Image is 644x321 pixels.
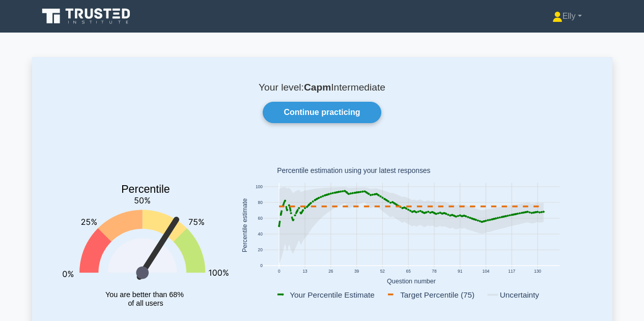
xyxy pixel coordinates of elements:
[277,269,280,274] text: 0
[354,269,359,274] text: 39
[458,269,463,274] text: 91
[258,247,263,252] text: 20
[432,269,437,274] text: 78
[57,81,588,94] p: Your level: Intermediate
[304,82,331,93] b: Capm
[260,264,263,269] text: 0
[241,198,248,252] text: Percentile estimate
[508,269,515,274] text: 117
[380,269,385,274] text: 52
[406,269,411,274] text: 65
[121,183,170,195] text: Percentile
[534,269,541,274] text: 130
[128,300,163,308] tspan: of all users
[387,278,436,285] text: Question number
[105,290,184,299] tspan: You are better than 68%
[328,269,333,274] text: 26
[258,216,263,221] text: 60
[528,6,606,26] a: Elly
[482,269,489,274] text: 104
[255,184,262,189] text: 100
[277,167,430,175] text: Percentile estimation using your latest responses
[302,269,307,274] text: 13
[258,200,263,205] text: 80
[263,102,381,123] a: Continue practicing
[258,231,263,237] text: 40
